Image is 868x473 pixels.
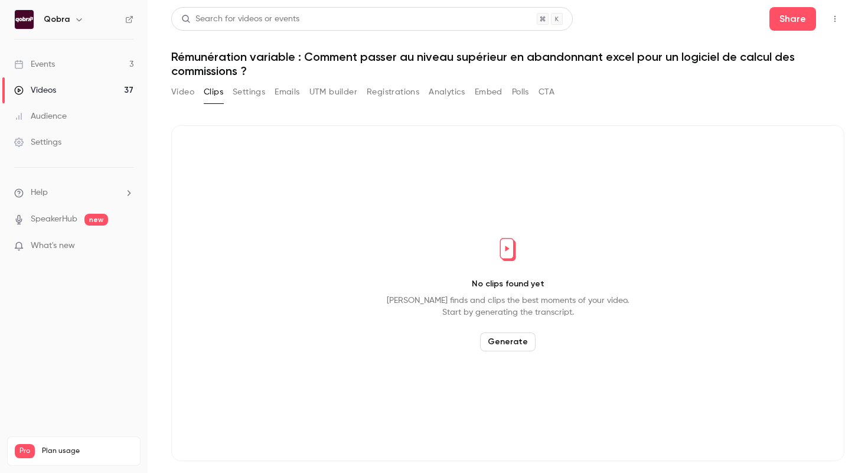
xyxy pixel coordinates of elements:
button: Clips [204,83,223,102]
h6: Qobra [44,14,70,25]
p: [PERSON_NAME] finds and clips the best moments of your video. Start by generating the transcript. [387,295,629,318]
h1: Rémunération variable : Comment passer au niveau supérieur en abandonnant excel pour un logiciel ... [171,50,844,78]
button: Top Bar Actions [825,9,844,28]
button: CTA [539,83,554,102]
img: Qobra [15,10,34,29]
a: SpeakerHub [31,213,77,226]
div: Search for videos or events [181,13,299,25]
button: Share [769,7,816,31]
button: UTM builder [309,83,357,102]
button: Embed [475,83,502,102]
button: Polls [512,83,529,102]
li: help-dropdown-opener [14,187,133,199]
button: Settings [233,83,265,102]
button: Emails [275,83,299,102]
span: What's new [31,240,75,252]
button: Analytics [429,83,465,102]
div: Settings [14,136,61,148]
div: Videos [14,84,56,96]
button: Video [171,83,194,102]
span: Plan usage [42,446,133,456]
p: No clips found yet [472,278,544,290]
span: new [84,214,108,226]
button: Registrations [367,83,419,102]
span: Pro [15,444,35,458]
button: Generate [480,332,536,351]
div: Audience [14,110,67,122]
div: Events [14,58,55,70]
span: Help [31,187,48,199]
